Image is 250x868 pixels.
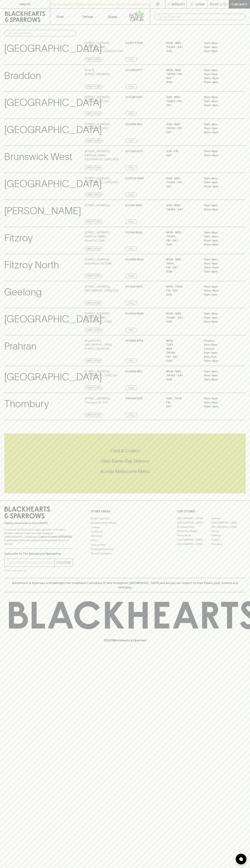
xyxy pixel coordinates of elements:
[125,413,137,417] a: Call
[125,301,137,305] a: Call
[166,316,198,320] p: THURS - SAT
[91,525,159,529] a: Careers
[166,355,198,359] p: FRI - SAT
[85,328,102,332] a: Directions
[204,149,236,153] p: 11am – 8pm
[204,378,236,382] p: 11am – 8pm
[166,72,198,76] p: THURS - FRI
[85,359,102,363] a: Directions
[204,343,236,347] p: 9am – 6pm
[204,312,236,316] p: 11am – 8pm
[204,68,236,72] p: 11am – 8pm
[4,448,246,454] h5: Click & Collect
[177,533,211,538] a: Fitzroy North
[91,547,159,551] a: Shipping Information
[4,41,102,56] p: [GEOGRAPHIC_DATA]
[166,266,198,270] p: FRI - SAT
[4,468,246,474] h5: Across Melbourne Metro
[210,2,218,6] p: $0.00
[85,193,102,197] a: Directions
[166,405,198,409] p: Sat
[204,122,236,126] p: 11am – 8pm
[85,95,110,103] p: [STREET_ADDRESS] , Brunswick VIC 3056
[166,239,198,243] p: FRI - SAT
[50,9,75,24] button: Shop
[204,258,236,262] p: 11am – 8pm
[85,396,110,405] p: [STREET_ADDRESS] , Thornbury VIC 3071
[211,525,246,529] a: [GEOGRAPHIC_DATA]
[166,149,198,153] p: SUN - FRI
[204,316,236,320] p: 11am – 9pm
[4,95,102,110] p: [GEOGRAPHIC_DATA]
[177,542,211,546] a: [GEOGRAPHIC_DATA]
[166,126,198,130] p: THURS - FRI
[85,285,119,293] p: [STREET_ADDRESS] , [GEOGRAPHIC_DATA] 3220
[85,370,118,378] p: [STREET_ADDRESS] , [GEOGRAPHIC_DATA] 3121
[4,569,73,572] p: We will never spam you
[85,386,102,390] a: Directions
[125,149,143,153] p: 03 7300 6721
[91,509,159,513] p: OTHER AREAS
[166,235,198,239] p: THURS
[166,49,198,53] p: SUN
[166,351,198,355] p: THURS
[204,203,236,208] p: 11am – 8pm
[204,45,236,49] p: 11am – 9pm
[204,401,236,405] p: 11am – 9pm
[125,193,137,197] a: Call
[4,433,246,493] div: Call to action block
[85,413,102,417] a: Directions
[91,521,159,525] a: Business & Bulk Gifting
[85,84,102,89] a: Directions
[166,76,198,80] p: SAT
[91,534,159,538] a: Gift Cards
[166,203,198,208] p: SUN - WED
[125,41,143,45] p: 03 9077 5145
[231,2,247,6] p: Checkout
[204,370,236,374] p: 11am – 8pm
[125,258,143,262] p: 03 9489 5945
[125,84,137,89] a: Call
[204,355,236,359] p: 9am – 7pm
[85,301,102,305] a: Directions
[204,396,236,401] p: 11am – 8pm
[204,266,236,270] p: 10am – 9pm
[166,401,198,405] p: Fri
[91,551,159,556] a: Terms & Conditions
[166,285,198,289] p: MON - THUR
[166,396,198,401] p: Sun - Thur
[85,122,110,130] p: [STREET_ADDRESS] , Brunswick VIC 3057
[166,270,198,274] p: SUN
[125,57,137,62] a: Call
[85,138,102,143] a: Directions
[85,166,102,170] a: Directions
[195,2,204,6] p: Login
[166,293,198,297] p: SUN
[56,560,71,565] p: SUBSCRIBE
[4,339,36,354] p: Prahran
[100,9,125,24] a: Stores
[85,247,102,251] a: Directions
[125,312,143,316] p: 03 6234 8696
[166,80,198,84] p: SUN
[4,552,73,556] p: Subscribe to The Blackhearts Newsletter
[125,176,144,181] p: 03 9050 0659
[166,184,198,189] p: SAT
[204,262,236,266] p: 11am – 9pm
[166,258,198,262] p: MON - WED
[204,176,236,181] p: 11am – 8pm
[211,542,246,546] a: Thornbury
[125,220,137,224] a: Call
[204,180,236,184] p: 11am – 9pm
[125,370,142,374] p: 03 9428 1801
[85,68,109,76] p: Shop 15 , [STREET_ADDRESS]
[125,166,137,170] a: Call
[177,521,211,525] a: [GEOGRAPHIC_DATA]
[4,458,246,464] h5: Uber Same-Day Delivery
[7,581,243,589] p: Blackhearts & Sparrows acknowledges the traditional Custodians of land throughout [GEOGRAPHIC_DAT...
[211,516,246,521] a: Braddon
[166,312,198,316] p: MON - WED
[166,359,198,363] p: SUN
[4,521,73,525] p: Sibling owned and run since [DATE]
[166,339,198,343] p: MON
